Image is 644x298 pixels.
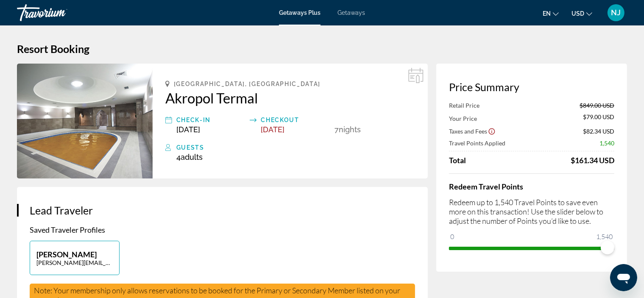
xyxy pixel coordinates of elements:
div: $161.34 USD [571,156,614,165]
div: Guests [176,142,415,153]
img: Akropol Termal [17,64,153,178]
span: Travel Points Applied [449,139,505,147]
h3: Lead Traveler [30,204,415,217]
a: Akropol Termal [165,89,415,106]
a: Getaways [337,9,365,16]
span: $79.00 USD [583,113,614,123]
span: Your Price [449,115,477,122]
button: Show Taxes and Fees breakdown [449,127,496,135]
span: Taxes and Fees [449,128,487,135]
span: ngx-slider [601,241,614,254]
h4: Redeem Travel Points [449,182,614,191]
p: [PERSON_NAME][EMAIL_ADDRESS][DOMAIN_NAME] [36,259,113,266]
span: Nights [339,125,361,134]
div: Check-In [176,115,246,125]
span: $849.00 USD [580,102,614,109]
h1: Resort Booking [17,42,627,55]
span: 0 [449,231,455,242]
div: Checkout [261,115,330,125]
span: 4 [176,153,203,162]
p: Saved Traveler Profiles [30,225,415,234]
button: Show Taxes and Fees disclaimer [488,127,496,135]
span: 1,540 [595,231,614,242]
span: [DATE] [261,125,284,134]
a: Getaways Plus [279,9,321,16]
p: [PERSON_NAME] [36,250,113,259]
button: User Menu [605,4,627,22]
iframe: Knop om het berichtenvenster te openen [610,264,637,291]
span: NJ [611,8,621,17]
span: Adults [181,153,203,162]
button: [PERSON_NAME][PERSON_NAME][EMAIL_ADDRESS][DOMAIN_NAME] [30,241,120,275]
button: Change language [543,7,559,19]
span: [GEOGRAPHIC_DATA], [GEOGRAPHIC_DATA] [174,81,321,87]
button: Change currency [572,7,592,19]
h3: Price Summary [449,81,614,93]
span: [DATE] [176,125,200,134]
ngx-slider: ngx-slider [449,247,614,248]
span: 1,540 [599,139,614,147]
span: Retail Price [449,102,480,109]
span: en [543,10,551,17]
span: USD [572,10,584,17]
span: 7 [335,125,339,134]
p: Redeem up to 1,540 Travel Points to save even more on this transaction! Use the slider below to a... [449,198,614,226]
span: $82.34 USD [583,128,614,135]
a: Travorium [17,2,102,24]
span: Total [449,156,466,165]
